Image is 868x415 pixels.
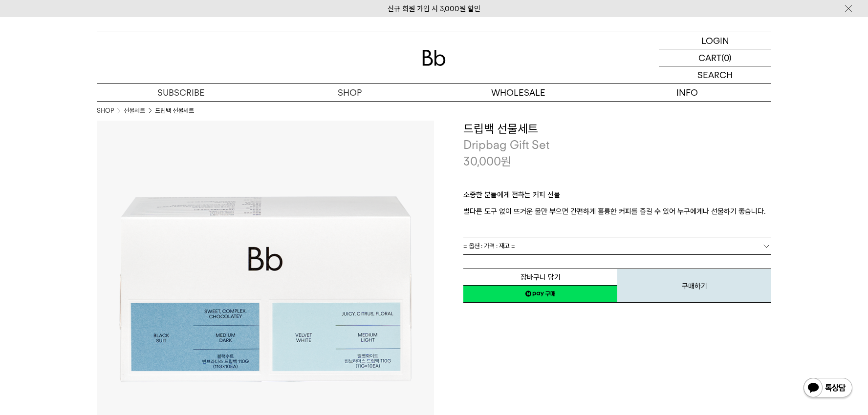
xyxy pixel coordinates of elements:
[659,49,771,66] a: CART (0)
[603,84,771,101] p: INFO
[803,377,853,400] img: 카카오톡 채널 1:1 채팅 버튼
[463,189,771,206] p: 소중한 분들에게 전하는 커피 선물
[698,49,721,66] p: CART
[422,50,446,66] img: 로고
[463,153,511,170] p: 30,000
[463,137,771,153] p: Dripbag Gift Set
[265,84,434,101] a: SHOP
[97,106,114,116] a: SHOP
[701,32,729,49] p: LOGIN
[463,121,771,137] h3: 드립백 선물세트
[617,269,771,303] button: 구매하기
[97,84,265,101] a: SUBSCRIBE
[124,106,145,116] a: 선물세트
[388,4,480,13] a: 신규 회원 가입 시 3,000원 할인
[463,206,771,217] p: 별다른 도구 없이 뜨거운 물만 부으면 간편하게 훌륭한 커피를 즐길 수 있어 누구에게나 선물하기 좋습니다.
[501,154,511,168] span: 원
[434,84,603,101] p: WHOLESALE
[721,49,732,66] p: (0)
[697,66,733,83] p: SEARCH
[463,285,617,303] a: 새창
[155,106,194,116] li: 드립백 선물세트
[463,269,617,286] button: 장바구니 담기
[659,32,771,49] a: LOGIN
[463,237,515,254] span: = 옵션 : 가격 : 재고 =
